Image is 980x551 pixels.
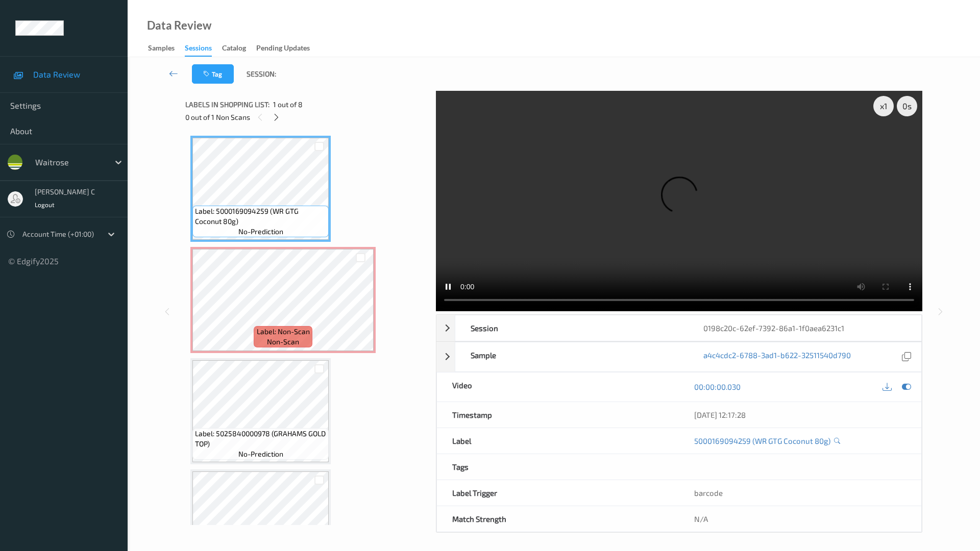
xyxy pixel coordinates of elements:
div: Sessions [185,43,212,57]
div: 0 out of 1 Non Scans [185,111,429,123]
a: a4c4cdc2-6788-3ad1-b622-32511540d790 [703,350,851,364]
span: no-prediction [238,449,283,459]
span: Session: [247,69,276,79]
div: Pending Updates [256,43,310,56]
div: 0 s [897,96,917,116]
a: Samples [148,41,185,56]
div: Match Strength [437,506,679,532]
div: N/A [679,506,921,532]
div: Label [437,428,679,454]
span: no-prediction [238,227,283,237]
a: 5000169094259 (WR GTG Coconut 80g) [694,436,830,446]
a: Sessions [185,41,222,57]
span: 1 out of 8 [273,99,303,110]
div: x 1 [873,96,894,116]
div: Tags [437,454,679,480]
div: Data Review [147,20,211,31]
div: Session [455,315,689,341]
div: Sample [455,342,689,371]
span: Label: Non-Scan [257,327,310,337]
div: Samples [148,43,175,56]
div: [DATE] 12:17:28 [694,410,906,420]
span: Label: 5000169094259 (WR GTG Coconut 80g) [195,206,326,227]
a: Pending Updates [256,41,320,56]
span: Labels in shopping list: [185,99,269,110]
button: Tag [192,64,234,84]
div: 0198c20c-62ef-7392-86a1-1f0aea6231c1 [688,315,921,341]
div: Timestamp [437,402,679,428]
span: non-scan [267,337,299,347]
a: 00:00:00.030 [694,382,741,392]
a: Catalog [222,41,256,56]
span: Label: 5025840000978 (GRAHAMS GOLD TOP) [195,429,326,449]
div: Catalog [222,43,246,56]
div: Samplea4c4cdc2-6788-3ad1-b622-32511540d790 [436,342,922,372]
div: Video [437,372,679,402]
div: Label Trigger [437,480,679,506]
div: Session0198c20c-62ef-7392-86a1-1f0aea6231c1 [436,315,922,341]
div: barcode [679,480,921,506]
